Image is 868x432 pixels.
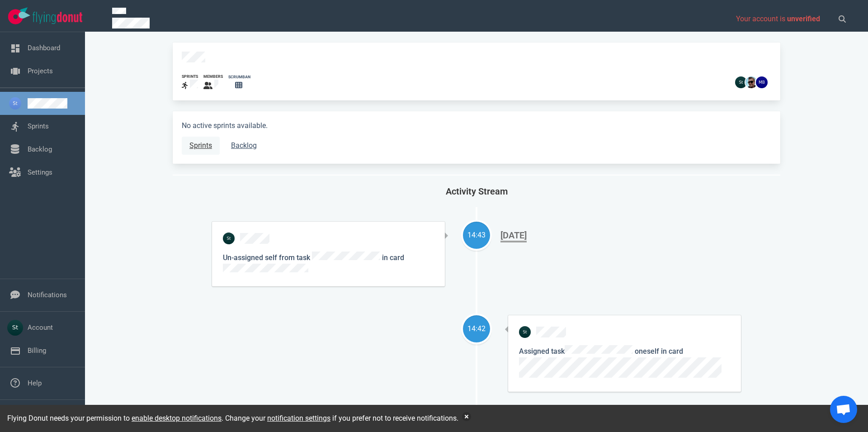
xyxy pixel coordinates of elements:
div: No active sprints available. [173,111,780,164]
a: members [203,74,223,91]
a: enable desktop notifications [132,414,222,423]
div: 14:42 [463,323,490,334]
span: in card [223,253,404,274]
a: Backlog [28,145,52,153]
div: Open chat [830,396,857,423]
a: Settings [28,168,52,176]
img: 26 [519,326,531,338]
a: Sprints [182,137,220,155]
span: in card [519,347,722,379]
img: 26 [756,76,768,88]
span: Your account is [736,14,820,23]
img: 26 [223,233,235,244]
p: Un-assigned self from task [223,252,434,275]
img: 26 [735,76,747,88]
div: [DATE] [500,230,527,242]
span: Flying Donut needs your permission to [7,414,222,423]
a: Notifications [28,291,67,299]
div: scrumban [228,74,250,80]
span: unverified [787,14,820,23]
a: Billing [28,347,46,355]
div: 14:43 [463,230,490,241]
a: Sprints [28,122,49,130]
img: 26 [745,76,757,88]
a: Dashboard [28,44,60,52]
a: sprints [182,74,198,91]
div: members [203,74,223,80]
a: Projects [28,67,53,75]
span: Activity Stream [446,186,508,197]
img: Flying Donut text logo [33,12,82,24]
span: . Change your if you prefer not to receive notifications. [222,414,458,423]
a: Account [28,323,53,332]
div: sprints [182,74,198,80]
a: Backlog [223,137,264,155]
p: Assigned task oneself [519,345,730,381]
a: notification settings [267,414,330,423]
a: Help [28,379,42,387]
